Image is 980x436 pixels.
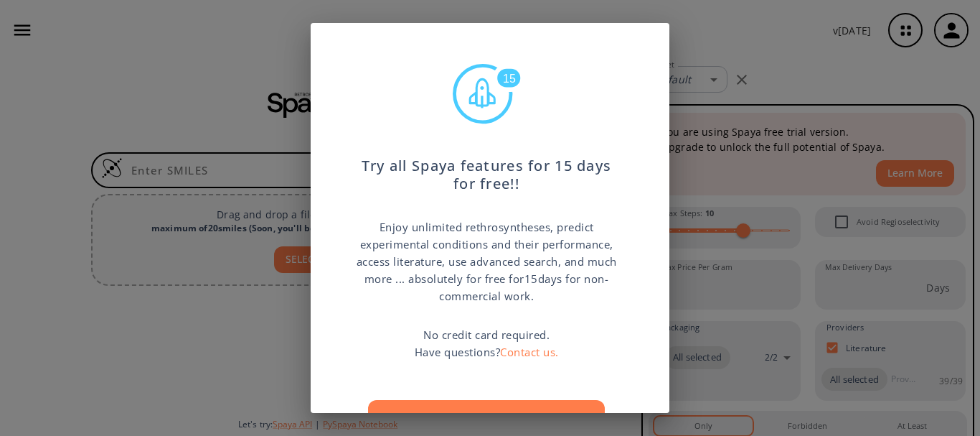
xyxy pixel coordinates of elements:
button: Start trial [368,400,605,435]
p: Try all Spaya features for 15 days for free!! [354,143,619,193]
text: 15 [503,73,516,85]
p: No credit card required. Have questions? [415,326,559,361]
p: Enjoy unlimited rethrosyntheses, predict experimental conditions and their performance, access li... [354,218,619,305]
a: Contact us. [500,345,559,359]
